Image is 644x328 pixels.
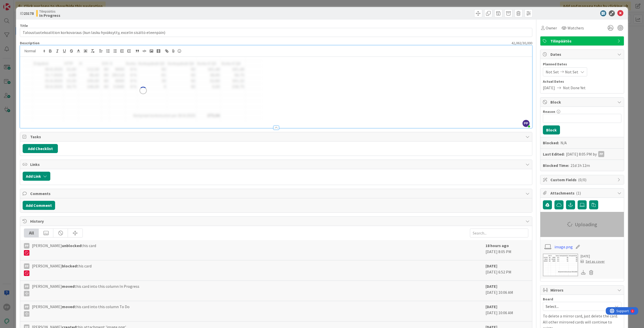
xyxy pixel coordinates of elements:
[486,283,528,298] div: [DATE] 10:06 AM
[32,304,130,317] span: [PERSON_NAME] this card into this column To Do
[543,297,553,301] span: Board
[543,162,569,168] b: Blocked Time:
[62,263,77,268] b: blocked
[543,151,565,157] b: Last Edited:
[62,243,81,248] b: unblocked
[543,140,559,146] b: Blocked:
[23,58,264,123] img: BymF1QIF7krNAAAAAElFTkSuQmCC
[32,243,96,256] span: [PERSON_NAME] this card
[30,161,523,167] span: Links
[543,85,555,91] span: [DATE]
[565,69,578,75] span: Not Set
[62,304,74,309] b: moved
[24,263,29,269] div: PP
[550,190,615,196] span: Attachments
[11,1,23,7] span: Support
[540,212,624,237] div: Uploading
[30,191,523,197] span: Comments
[543,125,560,134] button: Block
[24,243,29,249] div: PP
[578,177,586,182] span: ( 0/0 )
[550,177,615,183] span: Custom Fields
[563,85,586,91] span: Not Done Yet
[39,9,60,13] span: Tilinpäätös
[546,303,610,310] span: Select...
[486,284,497,289] b: [DATE]
[550,51,615,57] span: Dates
[566,151,604,157] div: [DATE] 8:05 PM by
[24,304,29,310] div: PP
[62,284,74,289] b: moved
[30,218,523,224] span: History
[550,287,615,293] span: Mirrors
[24,284,29,289] div: PP
[24,229,39,237] div: All
[486,304,497,309] b: [DATE]
[32,283,139,296] span: [PERSON_NAME] this card into this column In Progress
[598,151,604,157] div: PP
[20,28,532,37] input: type card name here...
[550,99,615,105] span: Block
[26,2,27,6] div: 1
[39,13,60,17] b: In Progress
[543,62,621,67] span: Planned Dates
[23,144,58,153] button: Add Checklist
[576,191,581,196] span: ( 1 )
[560,140,567,146] div: N/A
[20,10,34,16] span: ID
[550,38,615,44] span: Tilinpäätös
[486,304,528,319] div: [DATE] 10:06 AM
[20,41,39,45] span: Description
[486,263,497,268] b: [DATE]
[543,79,621,84] span: Actual Dates
[581,254,605,259] div: [DATE]
[24,11,34,16] b: 23178
[486,243,528,258] div: [DATE] 8:05 PM
[486,263,528,278] div: [DATE] 6:52 PM
[581,269,586,276] div: Download
[32,263,92,276] span: [PERSON_NAME] this card
[23,201,55,210] button: Add Comment
[571,162,590,168] div: 21d 1h 12m
[20,23,28,28] label: Title
[581,259,605,264] div: Set as cover
[554,244,573,250] a: image.png
[30,134,523,140] span: Tasks
[470,228,528,238] input: Search...
[486,243,509,248] b: 18 hours ago
[522,120,530,127] span: PP
[546,69,559,75] span: Not Set
[568,25,584,31] span: Watchers
[41,41,532,45] div: 42,062 / 30,000
[23,172,50,181] button: Add Link
[546,25,557,31] span: Owner
[543,109,555,114] label: Reason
